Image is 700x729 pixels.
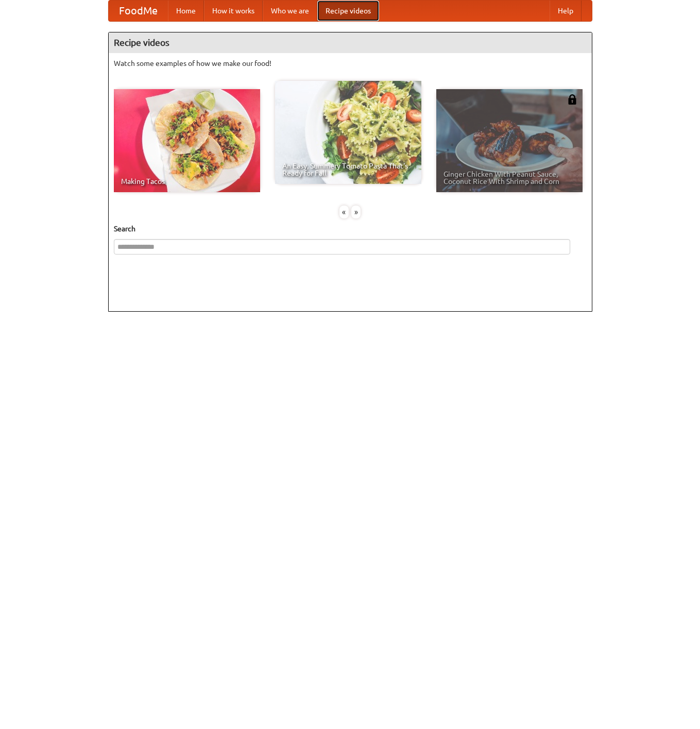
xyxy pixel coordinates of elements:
div: « [339,206,349,218]
a: Home [168,1,204,21]
a: Who we are [263,1,317,21]
img: 483408.png [567,94,577,105]
h4: Recipe videos [109,32,592,53]
span: An Easy, Summery Tomato Pasta That's Ready for Fall [282,162,414,177]
a: Recipe videos [317,1,379,21]
div: » [351,206,361,218]
p: Watch some examples of how we make our food! [114,58,587,69]
h5: Search [114,224,587,234]
a: An Easy, Summery Tomato Pasta That's Ready for Fall [275,81,421,184]
a: Help [550,1,582,21]
a: Making Tacos [114,89,260,192]
a: FoodMe [109,1,168,21]
a: How it works [204,1,263,21]
span: Making Tacos [121,178,253,185]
